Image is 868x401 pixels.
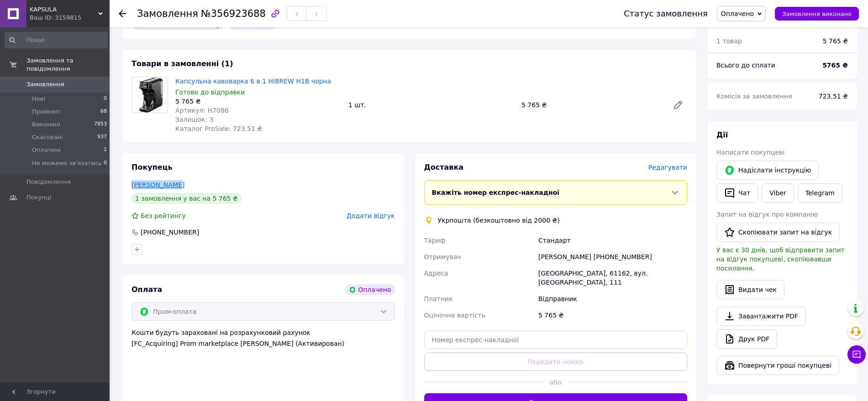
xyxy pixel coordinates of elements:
span: Покупець [132,163,173,172]
div: [PERSON_NAME] [PHONE_NUMBER] [537,249,689,265]
span: Оціночна вартість [424,312,485,319]
input: Номер експрес-накладної [424,331,688,349]
span: Скасовані [32,133,63,141]
div: Оплачено [345,284,395,295]
span: Артикул: H7086 [175,107,229,114]
div: Ваш ID: 3159815 [30,14,110,22]
span: Редагувати [648,164,687,171]
span: Не можемо зв'язатись [32,159,102,167]
span: Виконані [32,120,60,129]
div: [FC_Acquiring] Prom marketplace [PERSON_NAME] (Активирован) [132,339,395,348]
span: Адреса [424,270,448,277]
span: Товари в замовленні (1) [132,59,233,68]
span: Оплата [132,285,162,294]
span: Замовлення виконано [782,10,852,17]
div: Стандарт [537,232,689,249]
div: 1 замовлення у вас на 5 765 ₴ [132,193,242,204]
span: Готово до відправки [175,89,245,96]
span: У вас є 30 днів, щоб відправити запит на відгук покупцеві, скопіювавши посилання. [716,246,845,272]
div: Укрпошта (безкоштовно від 2000 ₴) [436,216,562,225]
span: 0 [104,159,107,167]
span: Замовлення та повідомлення [26,57,110,73]
span: Платник [424,295,453,302]
span: 937 [97,133,107,141]
span: 1 [104,146,107,154]
div: 1 шт. [345,99,518,111]
div: [PHONE_NUMBER] [140,228,200,237]
span: Повідомлення [26,178,71,186]
div: 5 765 ₴ [518,99,665,111]
a: [PERSON_NAME] [132,181,184,188]
span: Оплачені [32,146,61,154]
button: Видати чек [716,280,784,299]
span: Нові [32,95,45,103]
button: Скопіювати запит на відгук [716,223,840,242]
button: Чат з покупцем [847,345,866,364]
img: Капсульна кавоварка 6 в 1 HiBREW H1B чорна [136,77,163,113]
span: Без рейтингу [141,212,186,219]
a: Завантажити PDF [716,307,806,326]
div: Статус замовлення [624,9,708,18]
div: [GEOGRAPHIC_DATA], 61162, вул. [GEOGRAPHIC_DATA], 111 [537,265,689,291]
a: Telegram [798,183,842,203]
span: Додати відгук [347,212,395,219]
span: Вкажіть номер експрес-накладної [432,189,560,196]
input: Пошук [5,32,108,48]
span: Залишок: 3 [175,116,214,123]
span: або [542,378,569,387]
div: 5 765 ₴ [823,36,848,46]
span: Доставка [424,163,464,172]
span: Всього до сплати [716,62,775,69]
span: Прийняті [32,108,60,116]
span: Дії [716,130,728,139]
span: Написати покупцеві [716,149,784,156]
span: Замовлення [137,8,198,19]
a: Капсульна кавоварка 6 в 1 HiBREW H1B чорна [175,78,331,85]
span: Тариф [424,237,446,244]
button: Повернути гроші покупцеві [716,356,839,375]
span: Запит на відгук про компанію [716,211,818,218]
div: 5 765 ₴ [537,307,689,323]
span: Оплачено [721,10,754,17]
button: Надіслати інструкцію [716,161,819,180]
span: Замовлення [26,80,64,89]
span: KAPSULA [30,5,98,14]
span: Комісія за замовлення [716,93,792,100]
button: Замовлення виконано [775,7,859,21]
span: 7853 [94,120,107,129]
span: 68 [100,108,107,116]
span: Каталог ProSale: 723.51 ₴ [175,125,262,132]
div: 5 765 ₴ [175,97,341,106]
div: Кошти будуть зараховані на розрахунковий рахунок [132,328,395,348]
span: 723.51 ₴ [819,93,848,100]
button: Чат [716,183,758,203]
span: №356923688 [201,8,266,19]
div: Повернутися назад [119,9,126,18]
a: Друк PDF [716,329,777,349]
span: Покупці [26,193,51,202]
b: 5765 ₴ [822,62,848,69]
a: Редагувати [669,96,687,114]
span: 0 [104,95,107,103]
span: 1 товар [716,37,742,45]
a: Viber [762,183,794,203]
div: Відправник [537,291,689,307]
span: Отримувач [424,253,461,260]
